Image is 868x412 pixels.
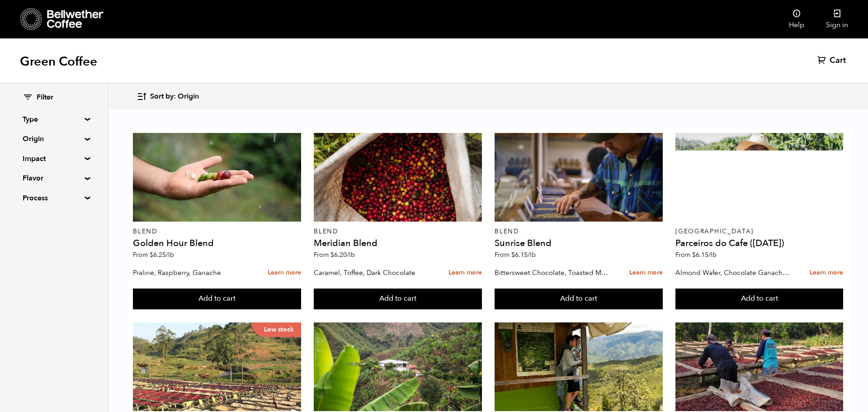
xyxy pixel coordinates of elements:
span: Filter [37,93,53,103]
span: /lb [528,251,536,259]
summary: Process [23,193,85,204]
summary: Type [23,114,85,125]
p: Blend [314,228,481,235]
button: Add to cart [314,289,481,309]
h1: Green Coffee [20,53,97,70]
span: From [314,251,355,259]
span: From [133,251,174,259]
summary: Origin [23,133,85,144]
summary: Flavor [23,173,85,184]
span: /lb [708,251,717,259]
span: Sort by: Origin [150,92,199,102]
span: /lb [347,251,355,259]
p: Low stock [251,322,301,337]
h4: Golden Hour Blend [133,239,301,248]
button: Add to cart [495,289,662,309]
button: Add to cart [133,289,301,309]
a: Low stock [133,322,301,411]
summary: Impact [23,153,85,164]
p: [GEOGRAPHIC_DATA] [675,228,843,235]
span: From [495,251,536,259]
p: Almond Wafer, Chocolate Ganache, Bing Cherry [675,266,789,279]
a: Learn more [629,263,663,283]
span: $ [330,251,334,259]
h4: Meridian Blend [314,239,481,248]
h4: Parceiros do Cafe ([DATE]) [675,239,843,248]
p: Bittersweet Chocolate, Toasted Marshmallow, Candied Orange, Praline [495,266,609,279]
a: Learn more [448,263,482,283]
p: Praline, Raspberry, Ganache [133,266,247,279]
span: $ [150,251,153,259]
span: From [675,251,717,259]
bdi: 6.15 [692,251,717,259]
p: Blend [133,228,301,235]
span: $ [511,251,515,259]
bdi: 6.15 [511,251,536,259]
a: Learn more [810,263,843,283]
a: Cart [817,55,848,66]
button: Add to cart [675,289,843,309]
bdi: 6.20 [330,251,355,259]
button: Sort by: Origin [137,86,199,107]
bdi: 6.25 [150,251,174,259]
h4: Sunrise Blend [495,239,662,248]
span: /lb [166,251,174,259]
a: Learn more [268,263,301,283]
span: Cart [830,55,846,66]
span: $ [692,251,696,259]
p: Blend [495,228,662,235]
p: Caramel, Toffee, Dark Chocolate [314,266,428,279]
